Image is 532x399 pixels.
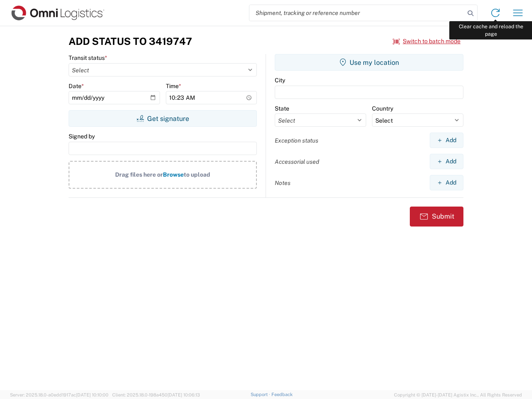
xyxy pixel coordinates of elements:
input: Shipment, tracking or reference number [249,5,465,21]
label: City [275,76,285,84]
label: State [275,105,289,112]
label: Accessorial used [275,158,319,165]
span: Drag files here or [115,171,163,178]
span: Copyright © [DATE]-[DATE] Agistix Inc., All Rights Reserved [394,391,522,399]
label: Signed by [69,133,95,140]
button: Switch to batch mode [393,34,461,48]
button: Add [430,154,463,169]
label: Country [372,105,393,112]
label: Exception status [275,137,318,144]
button: Add [430,133,463,148]
button: Submit [410,207,463,227]
label: Time [166,82,181,90]
button: Use my location [275,54,463,71]
button: Add [430,175,463,190]
label: Notes [275,179,291,187]
label: Date [69,82,84,90]
a: Support [251,392,271,397]
button: Get signature [69,110,257,127]
span: [DATE] 10:06:13 [167,392,200,397]
h3: Add Status to 3419747 [69,35,192,47]
span: [DATE] 10:10:00 [76,392,108,397]
span: Client: 2025.18.0-198a450 [112,392,200,397]
label: Transit status [69,54,107,62]
span: Browse [163,171,184,178]
span: Server: 2025.18.0-a0edd1917ac [10,392,108,397]
span: to upload [184,171,210,178]
a: Feedback [271,392,293,397]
